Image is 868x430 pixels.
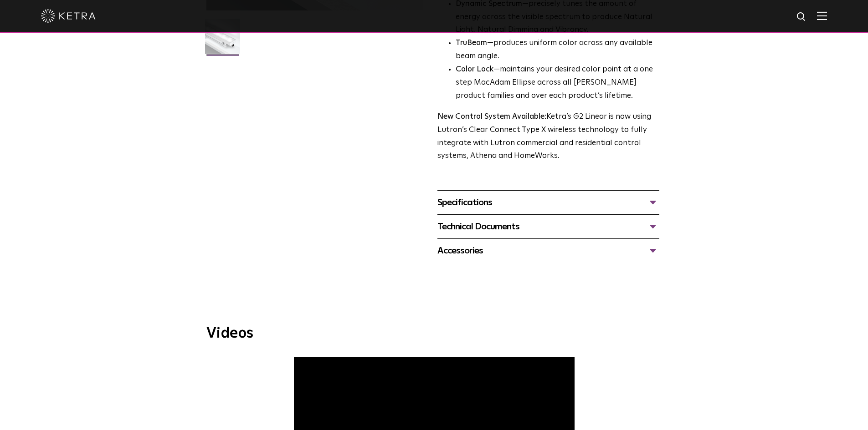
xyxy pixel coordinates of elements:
[796,11,807,23] img: search icon
[437,111,659,163] p: Ketra’s G2 Linear is now using Lutron’s Clear Connect Type X wireless technology to fully integra...
[437,195,659,210] div: Specifications
[456,37,659,63] li: —produces uniform color across any available beam angle.
[437,243,659,258] div: Accessories
[456,66,493,73] strong: Color Lock
[206,326,662,341] h3: Videos
[437,113,546,121] strong: New Control System Available:
[456,63,659,103] li: —maintains your desired color point at a one step MacAdam Ellipse across all [PERSON_NAME] produc...
[456,39,487,47] strong: TruBeam
[437,219,659,234] div: Technical Documents
[41,9,96,23] img: ketra-logo-2019-white
[817,11,827,20] img: Hamburger%20Nav.svg
[205,19,240,61] img: G2-Linear-2021-Web-Square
